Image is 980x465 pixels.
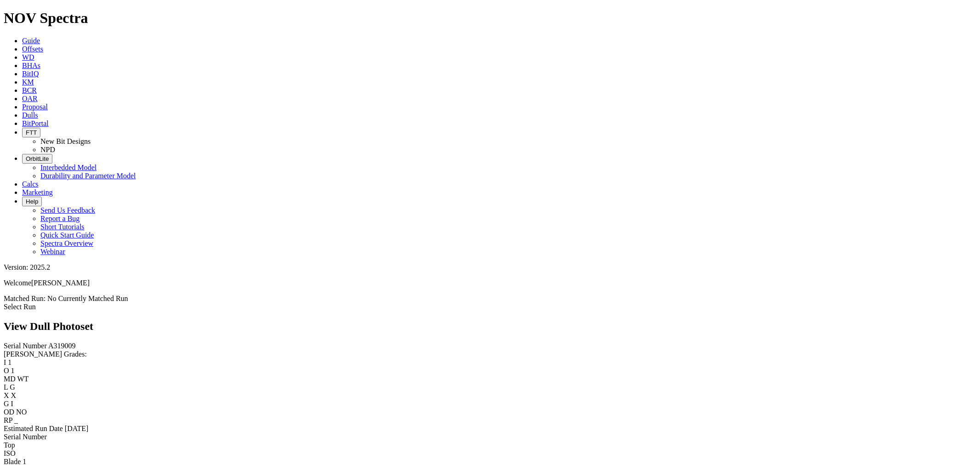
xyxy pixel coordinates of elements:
[22,197,42,206] button: Help
[22,45,43,53] a: Offsets
[4,279,976,287] p: Welcome
[4,425,63,432] label: Estimated Run Date
[26,155,49,162] span: OrbitLite
[4,303,36,311] a: Select Run
[22,154,52,164] button: OrbitLite
[4,342,47,350] label: Serial Number
[4,433,47,441] span: Serial Number
[22,86,37,94] a: BCR
[14,416,18,424] span: _
[40,137,91,145] a: New Bit Designs
[26,198,38,205] span: Help
[40,231,94,239] a: Quick Start Guide
[40,239,93,247] a: Spectra Overview
[22,128,40,137] button: FTT
[4,441,15,449] span: Top
[22,70,39,78] a: BitIQ
[4,408,14,416] label: OD
[22,62,40,69] a: BHAs
[22,111,38,119] a: Dulls
[11,367,15,374] span: 1
[4,320,976,333] h2: View Dull Photoset
[11,400,13,408] span: I
[40,164,96,171] a: Interbedded Model
[4,375,16,383] label: MD
[40,223,85,231] a: Short Tutorials
[8,358,11,366] span: 1
[31,279,90,287] span: [PERSON_NAME]
[40,206,95,214] a: Send Us Feedback
[4,383,8,391] label: L
[22,95,38,102] a: OAR
[22,37,40,45] a: Guide
[48,342,76,350] span: A319009
[40,215,79,222] a: Report a Bug
[4,10,976,27] h1: NOV Spectra
[10,383,15,391] span: G
[22,119,49,127] a: BitPortal
[4,295,45,302] span: Matched Run:
[47,295,128,302] span: No Currently Matched Run
[4,367,9,374] label: O
[4,449,16,457] span: ISO
[26,129,37,136] span: FTT
[17,375,29,383] span: WT
[4,263,976,272] div: Version: 2025.2
[22,53,34,61] a: WD
[22,180,39,188] a: Calcs
[40,146,55,153] a: NPD
[22,78,34,86] a: KM
[40,172,136,180] a: Durability and Parameter Model
[4,358,6,366] label: I
[40,248,65,255] a: Webinar
[4,416,12,424] label: RP
[11,391,17,399] span: X
[4,400,9,408] label: G
[22,103,48,111] a: Proposal
[16,408,27,416] span: NO
[4,350,976,358] div: [PERSON_NAME] Grades:
[65,425,89,432] span: [DATE]
[22,188,53,196] a: Marketing
[4,391,9,399] label: X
